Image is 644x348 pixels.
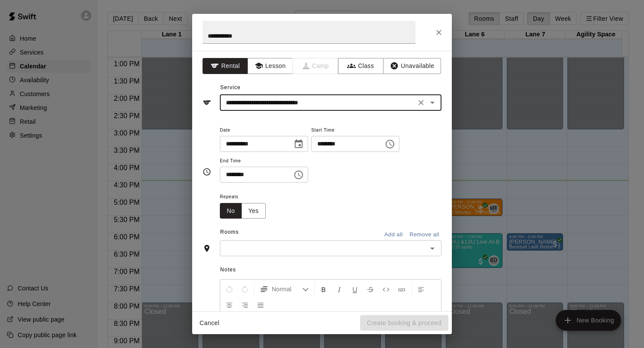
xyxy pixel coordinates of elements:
[290,135,307,153] button: Choose date, selected date is Sep 19, 2025
[220,191,273,203] span: Repeats
[383,58,441,74] button: Unavailable
[415,97,427,109] button: Clear
[311,125,399,136] span: Start Time
[380,228,407,242] button: Add all
[220,155,308,167] span: End Time
[238,281,252,297] button: Redo
[431,25,447,40] button: Close
[220,229,239,235] span: Rooms
[203,168,211,176] svg: Timing
[196,315,223,331] button: Cancel
[222,297,237,313] button: Center Align
[241,203,266,219] button: Yes
[222,281,237,297] button: Undo
[338,58,383,74] button: Class
[316,281,331,297] button: Format Bold
[220,84,241,90] span: Service
[253,297,268,313] button: Justify Align
[426,242,438,255] button: Open
[293,58,338,74] span: Camps can only be created in the Services page
[238,297,252,313] button: Right Align
[220,203,266,219] div: outlined button group
[379,281,393,297] button: Insert Code
[426,97,438,109] button: Open
[290,166,307,184] button: Choose time, selected time is 3:30 PM
[414,281,428,297] button: Left Align
[363,281,378,297] button: Format Strikethrough
[203,98,211,107] svg: Service
[203,58,248,74] button: Rental
[220,263,441,277] span: Notes
[272,285,302,293] span: Normal
[407,228,441,242] button: Remove all
[248,58,293,74] button: Lesson
[348,281,362,297] button: Format Underline
[332,281,347,297] button: Format Italics
[220,203,242,219] button: No
[203,244,211,253] svg: Rooms
[220,125,308,136] span: Date
[381,135,399,153] button: Choose time, selected time is 3:00 PM
[256,281,312,297] button: Formatting Options
[394,281,409,297] button: Insert Link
